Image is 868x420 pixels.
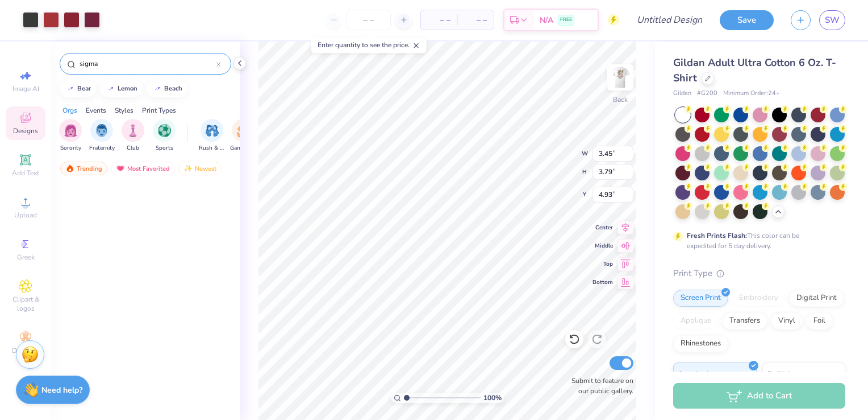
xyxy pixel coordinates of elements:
[673,267,845,280] div: Print Type
[206,124,219,137] img: Rush & Bid Image
[115,105,133,116] div: Styles
[127,124,139,137] img: Club Image
[116,164,125,172] img: most_fav.gif
[428,14,450,26] span: – –
[78,58,216,69] input: Try "Alpha"
[17,253,35,262] span: Greek
[673,290,728,307] div: Screen Print
[673,56,836,85] span: Gildan Adult Ultra Cotton 6 Oz. T-Shirt
[673,312,719,330] div: Applique
[687,231,747,240] strong: Fresh Prints Flash:
[106,85,115,92] img: trend_line.gif
[347,10,391,30] input: – –
[237,124,250,137] img: Game Day Image
[12,168,39,178] span: Add Text
[89,144,115,153] span: Fraternity
[697,89,717,98] span: # G200
[732,290,786,307] div: Embroidery
[100,80,143,97] button: lemon
[41,385,82,396] strong: Need help?
[60,80,96,97] button: bear
[62,105,77,116] div: Orgs
[153,119,176,153] button: filter button
[183,164,193,172] img: Newest.gif
[158,124,171,137] img: Sports Image
[59,119,82,153] button: filter button
[64,124,77,137] img: Sorority Image
[156,144,173,153] span: Sports
[153,119,176,153] div: filter for Sports
[142,105,176,116] div: Print Types
[60,162,107,175] div: Trending
[86,105,106,116] div: Events
[722,312,767,330] div: Transfers
[825,14,840,27] span: SW
[819,10,845,30] a: SW
[483,393,502,403] span: 100 %
[95,124,108,137] img: Fraternity Image
[122,119,144,153] button: filter button
[127,144,139,153] span: Club
[122,119,144,153] div: filter for Club
[6,295,45,313] span: Clipart & logos
[613,94,628,105] div: Back
[673,335,728,352] div: Rhinestones
[77,85,91,92] div: bear
[560,16,572,24] span: FREE
[147,80,187,97] button: beach
[14,211,37,220] span: Upload
[540,14,553,26] span: N/A
[153,85,162,92] img: trend_line.gif
[199,144,225,153] span: Rush & Bid
[60,144,81,153] span: Sorority
[720,10,774,30] button: Save
[199,119,225,153] div: filter for Rush & Bid
[592,224,613,232] span: Center
[111,162,175,175] div: Most Favorited
[59,119,82,153] div: filter for Sorority
[628,9,711,31] input: Untitled Design
[806,312,833,330] div: Foil
[789,290,844,307] div: Digital Print
[771,312,803,330] div: Vinyl
[687,230,827,251] div: This color can be expedited for 5 day delivery.
[12,346,39,355] span: Decorate
[609,66,632,89] img: Back
[178,162,222,175] div: Newest
[199,119,225,153] button: filter button
[230,119,256,153] button: filter button
[230,144,256,153] span: Game Day
[230,119,256,153] div: filter for Game Day
[565,376,633,396] label: Submit to feature on our public gallery.
[164,85,182,92] div: beach
[311,37,427,53] div: Enter quantity to see the price.
[118,85,137,92] div: lemon
[673,89,691,98] span: Gildan
[13,126,38,135] span: Designs
[89,119,115,153] div: filter for Fraternity
[592,242,613,250] span: Middle
[65,164,74,172] img: trending.gif
[464,14,487,26] span: – –
[767,368,791,380] span: Puff Ink
[89,119,115,153] button: filter button
[12,84,39,93] span: Image AI
[678,368,708,380] span: Standard
[592,278,613,286] span: Bottom
[723,89,780,98] span: Minimum Order: 24 +
[66,85,75,92] img: trend_line.gif
[592,260,613,268] span: Top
